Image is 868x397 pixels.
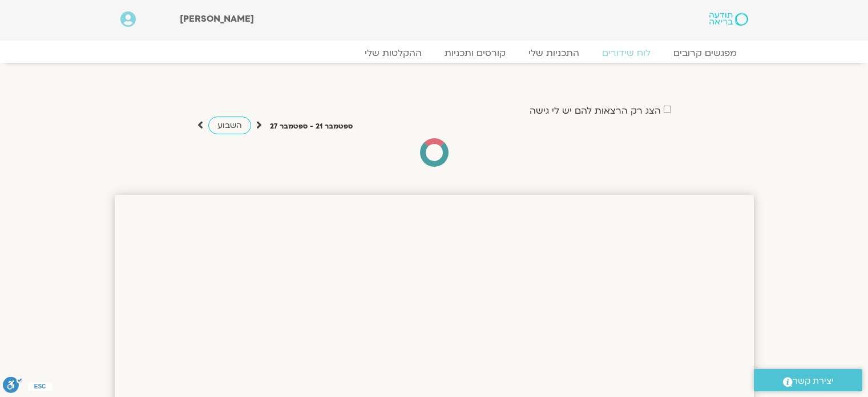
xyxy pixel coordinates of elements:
[793,374,834,389] span: יצירת קשר
[217,120,242,131] span: השבוע
[120,47,748,59] nav: Menu
[591,47,662,59] a: לוח שידורים
[208,117,251,134] a: השבוע
[180,13,254,25] span: [PERSON_NAME]
[754,369,862,391] a: יצירת קשר
[517,47,591,59] a: התכניות שלי
[662,47,748,59] a: מפגשים קרובים
[270,121,353,133] p: ספטמבר 21 - ספטמבר 27
[530,106,661,116] label: הצג רק הרצאות להם יש לי גישה
[433,47,517,59] a: קורסים ותכניות
[353,47,433,59] a: ההקלטות שלי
